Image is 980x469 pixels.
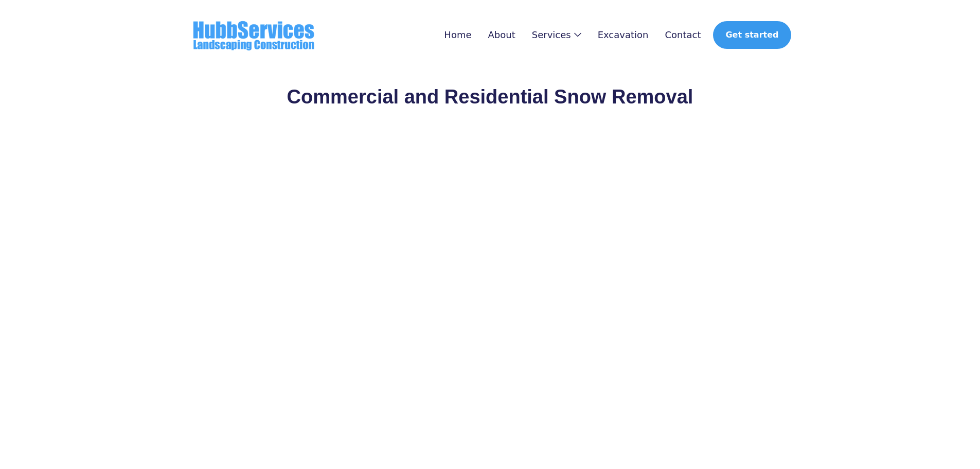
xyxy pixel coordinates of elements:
a: About [488,30,515,40]
a: Contact [665,30,701,40]
img: HubbServices and HubbLawns Logo [189,16,318,54]
div: Services [532,30,571,40]
a: Get started [713,21,791,49]
a: Excavation [598,30,649,40]
div: Services [532,30,581,40]
a: home [189,16,318,54]
a: Home [444,30,471,40]
img: Icon Rounded Chevron Dark - BRIX Templates [574,32,581,37]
